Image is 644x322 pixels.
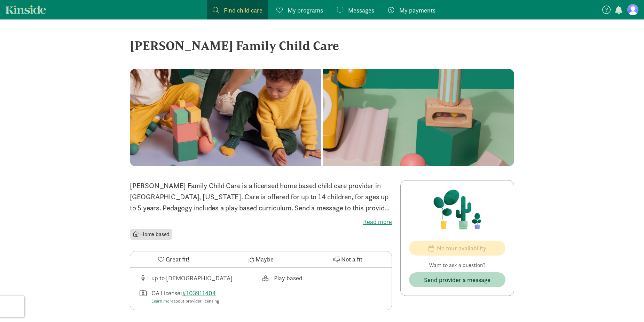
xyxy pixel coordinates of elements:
[305,251,392,267] button: Not a fit
[130,218,392,226] label: Read more
[217,251,304,267] button: Maybe
[151,298,173,304] a: Learn more
[139,273,261,283] div: Age range for children that this provider cares for
[261,273,384,283] div: This provider's education philosophy
[224,6,262,15] span: Find child care
[399,6,435,15] span: My payments
[130,251,217,267] button: Great fit!
[437,243,486,253] span: No tour availability
[166,255,189,264] span: Great fit!
[424,275,490,284] span: Send provider a message
[409,241,505,256] button: No tour availability
[151,298,220,305] div: about provider licensing.
[274,273,303,283] div: Play based
[256,255,274,264] span: Maybe
[409,261,505,269] p: Want to ask a question?
[151,288,220,305] div: CA License:
[139,288,261,305] div: License number
[151,273,233,283] div: up to [DEMOGRAPHIC_DATA]
[6,5,46,14] a: Kinside
[409,272,505,287] button: Send provider a message
[182,289,216,297] a: #103911404
[341,255,362,264] span: Not a fit
[130,36,514,55] div: [PERSON_NAME] Family Child Care
[288,6,323,15] span: My programs
[348,6,374,15] span: Messages
[130,180,392,214] p: [PERSON_NAME] Family Child Care is a licensed home based child care provider in [GEOGRAPHIC_DATA]...
[130,229,172,240] li: Home based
